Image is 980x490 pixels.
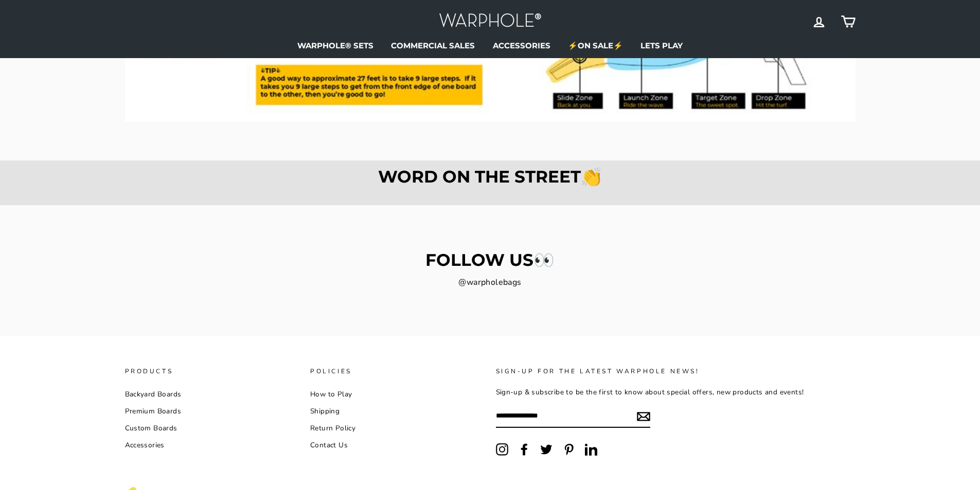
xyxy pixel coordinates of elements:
a: Return Policy [310,421,355,436]
a: WARPHOLE® SETS [290,38,381,53]
a: Accessories [125,438,165,453]
a: Premium Boards [125,404,182,419]
p: Sign-up & subscribe to be the first to know about special offers, new products and events! [496,387,825,398]
p: @warpholebags [125,276,856,289]
a: Shipping [310,404,340,419]
a: ACCESSORIES [485,38,558,53]
a: How to Play [310,387,352,402]
a: Contact Us [310,438,348,453]
a: ⚡ON SALE⚡ [560,38,631,53]
h2: FOLLOW US👀 [125,251,856,268]
a: LETS PLAY [633,38,690,53]
p: Sign-up for the latest warphole news! [496,367,825,376]
a: Backyard Boards [125,387,182,402]
a: COMMERCIAL SALES [383,38,483,53]
h2: WORD ON THE STREET👏 [8,168,972,185]
img: Warphole [439,10,542,32]
p: POLICIES [310,367,485,376]
p: PRODUCTS [125,367,299,376]
a: Custom Boards [125,421,177,436]
ul: Primary [125,38,856,53]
